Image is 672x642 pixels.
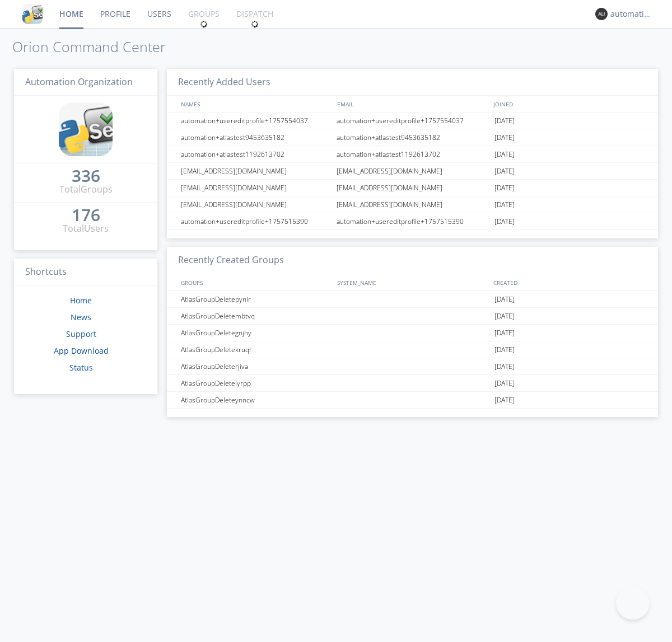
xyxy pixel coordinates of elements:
img: spin.svg [200,20,208,28]
div: automation+usereditprofile+1757515390 [178,213,333,229]
a: AtlasGroupDeletekruqr[DATE] [167,341,658,358]
img: cddb5a64eb264b2086981ab96f4c1ba7 [22,4,43,24]
div: [EMAIL_ADDRESS][DOMAIN_NAME] [334,180,492,196]
div: AtlasGroupDeletepynir [178,291,333,307]
div: automation+usereditprofile+1757515390 [334,213,492,229]
div: automation+usereditprofile+1757554037 [178,113,333,129]
span: [DATE] [494,392,515,409]
div: [EMAIL_ADDRESS][DOMAIN_NAME] [334,196,492,213]
div: 176 [72,209,100,221]
span: [DATE] [494,180,515,196]
span: [DATE] [494,196,515,213]
a: automation+atlastest1192613702automation+atlastest1192613702[DATE] [167,146,658,163]
span: [DATE] [494,129,515,146]
span: [DATE] [494,308,515,325]
a: AtlasGroupDeletegnjhy[DATE] [167,325,658,341]
span: [DATE] [494,291,515,308]
h3: Shortcuts [14,259,157,286]
div: AtlasGroupDeletegnjhy [178,325,333,341]
a: automation+usereditprofile+1757554037automation+usereditprofile+1757554037[DATE] [167,113,658,129]
a: Home [70,295,92,306]
h3: Recently Added Users [167,69,658,96]
a: News [71,312,91,322]
div: [EMAIL_ADDRESS][DOMAIN_NAME] [178,163,333,179]
div: AtlasGroupDeleteynncw [178,392,333,408]
div: [EMAIL_ADDRESS][DOMAIN_NAME] [178,180,333,196]
div: JOINED [491,96,647,112]
a: [EMAIL_ADDRESS][DOMAIN_NAME][EMAIL_ADDRESS][DOMAIN_NAME][DATE] [167,196,658,213]
div: AtlasGroupDeletembtvq [178,308,333,324]
div: GROUPS [178,274,332,290]
a: Status [69,362,93,373]
a: 176 [72,209,100,222]
div: SYSTEM_NAME [334,274,491,290]
iframe: Toggle Customer Support [616,586,650,620]
span: [DATE] [494,113,515,129]
a: automation+usereditprofile+1757515390automation+usereditprofile+1757515390[DATE] [167,213,658,230]
div: automation+usereditprofile+1757554037 [334,113,492,129]
div: NAMES [178,96,332,112]
span: [DATE] [494,341,515,358]
a: AtlasGroupDeletelyrpp[DATE] [167,375,658,392]
span: [DATE] [494,146,515,163]
div: EMAIL [334,96,491,112]
a: AtlasGroupDeleteynncw[DATE] [167,392,658,409]
span: [DATE] [494,213,515,230]
span: [DATE] [494,325,515,341]
div: AtlasGroupDeleterjiva [178,358,333,374]
a: AtlasGroupDeletembtvq[DATE] [167,308,658,325]
img: cddb5a64eb264b2086981ab96f4c1ba7 [59,102,113,156]
div: automation+atlas0004 [610,8,652,20]
div: Total Users [63,222,109,235]
a: AtlasGroupDeleterjiva[DATE] [167,358,658,375]
div: automation+atlastest1192613702 [334,146,492,162]
span: Automation Organization [25,76,133,88]
a: App Download [54,345,109,356]
img: spin.svg [251,20,259,28]
a: AtlasGroupDeletepynir[DATE] [167,291,658,308]
div: [EMAIL_ADDRESS][DOMAIN_NAME] [334,163,492,179]
a: Support [66,329,96,339]
span: [DATE] [494,163,515,180]
span: [DATE] [494,375,515,392]
div: AtlasGroupDeletekruqr [178,341,333,358]
div: automation+atlastest1192613702 [178,146,333,162]
div: AtlasGroupDeletelyrpp [178,375,333,391]
img: 373638.png [595,8,608,20]
a: [EMAIL_ADDRESS][DOMAIN_NAME][EMAIL_ADDRESS][DOMAIN_NAME][DATE] [167,180,658,196]
div: automation+atlastest9453635182 [334,129,492,146]
div: 336 [72,170,100,181]
div: automation+atlastest9453635182 [178,129,333,146]
div: Total Groups [59,183,113,196]
a: [EMAIL_ADDRESS][DOMAIN_NAME][EMAIL_ADDRESS][DOMAIN_NAME][DATE] [167,163,658,180]
a: automation+atlastest9453635182automation+atlastest9453635182[DATE] [167,129,658,146]
div: CREATED [491,274,647,290]
span: [DATE] [494,358,515,375]
div: [EMAIL_ADDRESS][DOMAIN_NAME] [178,196,333,213]
h3: Recently Created Groups [167,247,658,274]
a: 336 [72,170,100,183]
